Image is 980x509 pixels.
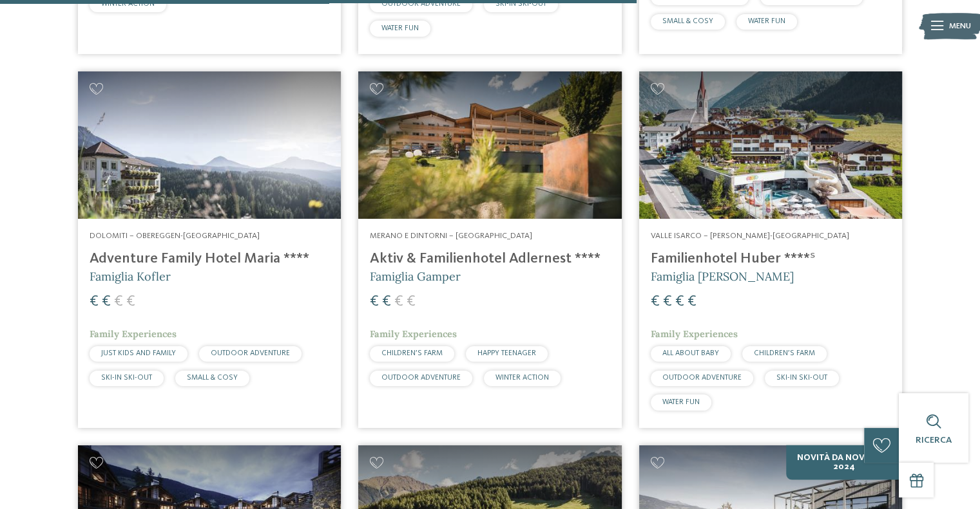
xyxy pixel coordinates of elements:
[187,374,238,382] span: SMALL & COSY
[394,294,403,310] span: €
[651,250,890,268] h4: Familienhotel Huber ****ˢ
[211,349,290,357] span: OUTDOOR ADVENTURE
[78,71,341,219] img: Adventure Family Hotel Maria ****
[651,328,738,340] span: Family Experiences
[651,232,849,240] span: Valle Isarco – [PERSON_NAME]-[GEOGRAPHIC_DATA]
[102,294,111,310] span: €
[639,71,902,428] a: Cercate un hotel per famiglie? Qui troverete solo i migliori! Valle Isarco – [PERSON_NAME]-[GEOGR...
[78,71,341,428] a: Cercate un hotel per famiglie? Qui troverete solo i migliori! Dolomiti – Obereggen-[GEOGRAPHIC_DA...
[126,294,135,310] span: €
[651,269,794,284] span: Famiglia [PERSON_NAME]
[748,17,785,25] span: WATER FUN
[662,398,700,406] span: WATER FUN
[370,328,457,340] span: Family Experiences
[381,24,419,32] span: WATER FUN
[370,250,610,268] h4: Aktiv & Familienhotel Adlernest ****
[776,374,827,382] span: SKI-IN SKI-OUT
[381,374,461,382] span: OUTDOOR ADVENTURE
[370,269,461,284] span: Famiglia Gamper
[90,269,171,284] span: Famiglia Kofler
[370,232,532,240] span: Merano e dintorni – [GEOGRAPHIC_DATA]
[687,294,697,310] span: €
[651,294,660,310] span: €
[495,374,549,382] span: WINTER ACTION
[90,328,177,340] span: Family Experiences
[382,294,391,310] span: €
[114,294,123,310] span: €
[754,349,815,357] span: CHILDREN’S FARM
[675,294,684,310] span: €
[916,436,952,445] span: Ricerca
[662,374,742,382] span: OUTDOOR ADVENTURE
[370,294,379,310] span: €
[90,250,329,268] h4: Adventure Family Hotel Maria ****
[662,349,719,357] span: ALL ABOUT BABY
[90,294,99,310] span: €
[101,349,176,357] span: JUST KIDS AND FAMILY
[477,349,536,357] span: HAPPY TEENAGER
[90,232,260,240] span: Dolomiti – Obereggen-[GEOGRAPHIC_DATA]
[662,17,713,25] span: SMALL & COSY
[101,374,152,382] span: SKI-IN SKI-OUT
[639,71,902,219] img: Cercate un hotel per famiglie? Qui troverete solo i migliori!
[663,294,672,310] span: €
[358,71,621,219] img: Aktiv & Familienhotel Adlernest ****
[358,71,621,428] a: Cercate un hotel per famiglie? Qui troverete solo i migliori! Merano e dintorni – [GEOGRAPHIC_DAT...
[381,349,443,357] span: CHILDREN’S FARM
[407,294,416,310] span: €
